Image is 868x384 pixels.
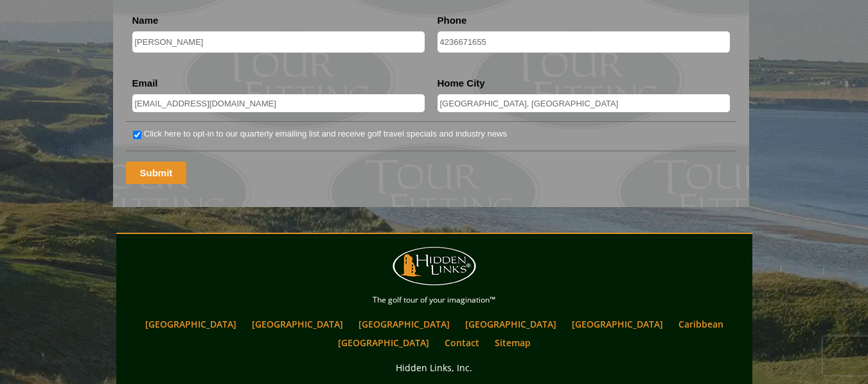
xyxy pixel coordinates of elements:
a: Contact [438,333,486,352]
label: Home City [438,77,485,90]
a: Caribbean [672,315,730,333]
a: [GEOGRAPHIC_DATA] [459,315,563,333]
a: [GEOGRAPHIC_DATA] [565,315,669,333]
label: Click here to opt-in to our quarterly emailing list and receive golf travel specials and industry... [144,128,507,140]
p: The golf tour of your imagination™ [120,293,749,307]
label: Phone [438,14,467,27]
a: Sitemap [488,333,537,352]
input: Submit [126,162,187,184]
label: Email [132,77,158,90]
label: Name [132,14,159,27]
a: [GEOGRAPHIC_DATA] [352,315,456,333]
a: [GEOGRAPHIC_DATA] [139,315,243,333]
p: Hidden Links, Inc. [120,360,749,376]
a: [GEOGRAPHIC_DATA] [245,315,350,333]
a: [GEOGRAPHIC_DATA] [332,333,436,352]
